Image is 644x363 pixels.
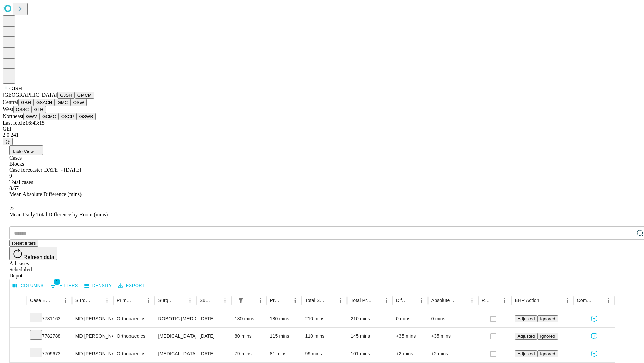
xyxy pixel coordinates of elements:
[517,316,535,321] span: Adjusted
[396,310,425,327] div: 0 mins
[515,298,539,303] div: EHR Action
[9,247,57,260] button: Refresh data
[117,310,151,327] div: Orthopaedics
[515,315,537,322] button: Adjusted
[117,345,151,362] div: Orthopaedics
[537,350,558,357] button: Ignored
[30,328,69,345] div: 7782788
[458,296,467,305] button: Sort
[3,138,13,145] button: @
[491,296,500,305] button: Sort
[235,298,235,303] div: Scheduled In Room Duration
[482,298,490,303] div: Resolved in EHR
[336,296,345,305] button: Menu
[176,296,185,305] button: Sort
[102,296,112,305] button: Menu
[11,281,45,291] button: Select columns
[327,296,336,305] button: Sort
[185,296,195,305] button: Menu
[467,296,477,305] button: Menu
[540,296,549,305] button: Sort
[117,298,133,303] div: Primary Service
[42,167,81,173] span: [DATE] - [DATE]
[515,333,537,340] button: Adjusted
[158,345,193,362] div: [MEDICAL_DATA] WITH [MEDICAL_DATA] REPAIR
[517,351,535,356] span: Adjusted
[351,298,372,303] div: Total Predicted Duration
[9,212,108,217] span: Mean Daily Total Difference by Room (mins)
[158,298,175,303] div: Surgery Name
[9,173,12,179] span: 9
[235,310,263,327] div: 180 mins
[75,92,94,99] button: GMCM
[351,328,389,345] div: 145 mins
[31,106,46,113] button: GLH
[75,298,92,303] div: Surgeon Name
[9,240,38,247] button: Reset filters
[71,99,87,106] button: OSW
[396,345,425,362] div: +2 mins
[3,120,45,126] span: Last fetch: 16:43:15
[417,296,426,305] button: Menu
[9,145,43,155] button: Table View
[500,296,509,305] button: Menu
[236,296,246,305] button: Show filters
[562,296,572,305] button: Menu
[305,345,344,362] div: 99 mins
[3,126,641,132] div: GEI
[30,298,51,303] div: Case Epic Id
[30,345,69,362] div: 7709673
[158,328,193,345] div: [MEDICAL_DATA] [MEDICAL_DATA]
[270,328,299,345] div: 115 mins
[13,348,23,360] button: Expand
[431,345,475,362] div: +2 mins
[13,331,23,342] button: Expand
[236,296,246,305] div: 1 active filter
[290,296,300,305] button: Menu
[537,333,558,340] button: Ignored
[9,191,82,197] span: Mean Absolute Difference (mins)
[75,310,110,327] div: MD [PERSON_NAME] [PERSON_NAME] Md
[200,298,210,303] div: Surgery Date
[3,106,13,112] span: West
[23,254,54,260] span: Refresh data
[9,206,15,211] span: 22
[144,296,153,305] button: Menu
[372,296,382,305] button: Sort
[3,113,23,119] span: Northeast
[382,296,391,305] button: Menu
[55,99,70,106] button: GMC
[305,298,326,303] div: Total Scheduled Duration
[40,113,59,120] button: GCMC
[59,113,77,120] button: OSCP
[396,328,425,345] div: +35 mins
[13,313,23,325] button: Expand
[270,310,299,327] div: 180 mins
[305,310,344,327] div: 210 mins
[18,99,34,106] button: GBH
[200,328,228,345] div: [DATE]
[431,310,475,327] div: 0 mins
[83,281,114,291] button: Density
[9,167,42,173] span: Case forecaster
[256,296,265,305] button: Menu
[158,310,193,327] div: ROBOTIC [MEDICAL_DATA] KNEE TOTAL
[54,278,60,285] span: 1
[48,280,80,291] button: Show filters
[537,315,558,322] button: Ignored
[9,179,33,185] span: Total cases
[351,345,389,362] div: 101 mins
[13,106,32,113] button: OSSC
[57,92,75,99] button: GJSH
[23,113,40,120] button: GWV
[34,99,55,106] button: GSACH
[12,241,36,246] span: Reset filters
[351,310,389,327] div: 210 mins
[200,345,228,362] div: [DATE]
[540,351,555,356] span: Ignored
[540,334,555,339] span: Ignored
[5,139,10,144] span: @
[9,185,19,191] span: 8.67
[220,296,230,305] button: Menu
[61,296,70,305] button: Menu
